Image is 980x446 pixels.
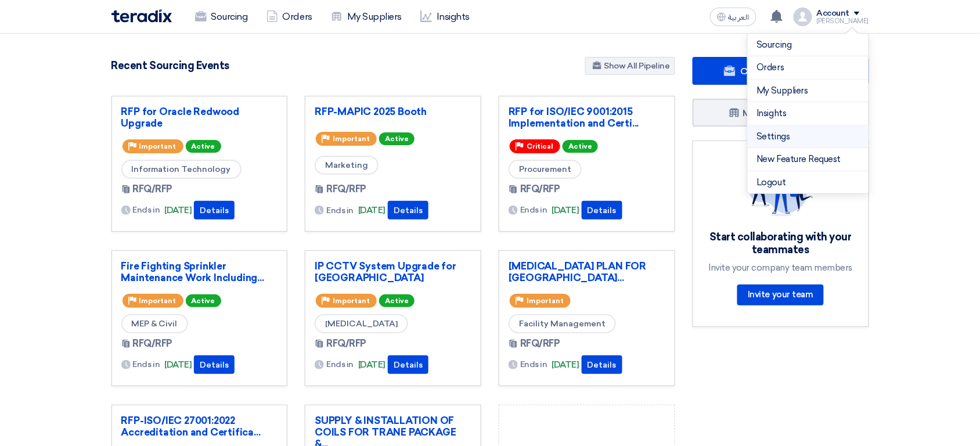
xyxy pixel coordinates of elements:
[509,260,665,283] a: [MEDICAL_DATA] PLAN FOR [GEOGRAPHIC_DATA]...
[817,9,850,19] div: Account
[527,142,553,150] span: Critical
[315,314,408,333] span: [MEDICAL_DATA]
[186,140,221,153] span: Active
[520,204,547,216] span: Ends in
[737,285,823,305] a: Invite your team
[520,337,560,351] span: RFQ/RFP
[693,99,869,127] a: Manage my suppliers
[520,182,560,196] span: RFQ/RFP
[509,314,616,333] span: Facility Management
[333,135,370,143] span: Important
[186,294,221,307] span: Active
[527,297,564,305] span: Important
[710,8,756,26] button: العربية
[757,61,859,74] a: Orders
[552,204,579,217] span: [DATE]
[582,355,622,374] button: Details
[520,358,547,371] span: Ends in
[315,260,471,283] a: IP CCTV System Upgrade for [GEOGRAPHIC_DATA]
[322,4,411,30] a: My Suppliers
[326,337,366,351] span: RFQ/RFP
[358,204,385,217] span: [DATE]
[326,182,366,196] span: RFQ/RFP
[139,142,176,150] span: Important
[757,153,859,166] a: New Feature Request
[133,182,173,196] span: RFQ/RFP
[164,204,192,217] span: [DATE]
[757,107,859,120] a: Insights
[164,358,192,372] span: [DATE]
[121,415,278,438] a: RFP-ISO/IEC 27001:2022 Accreditation and Certifica...
[326,358,354,371] span: Ends in
[757,38,859,52] a: Sourcing
[757,84,859,98] a: My Suppliers
[817,18,869,24] div: [PERSON_NAME]
[326,204,354,217] span: Ends in
[411,4,479,30] a: Insights
[585,57,675,75] a: Show All Pipeline
[315,156,379,175] span: Marketing
[707,262,855,273] div: Invite your company team members
[358,358,385,372] span: [DATE]
[121,160,242,179] span: Information Technology
[729,13,750,21] span: العربية
[186,4,257,30] a: Sourcing
[582,201,622,220] button: Details
[257,4,322,30] a: Orders
[379,294,415,307] span: Active
[133,204,160,216] span: Ends in
[121,106,278,129] a: RFP for Oracle Redwood Upgrade
[111,9,172,23] img: Teradix logo
[121,260,278,283] a: Fire Fighting Sprinkler Maintenance Work Including...
[552,358,579,372] span: [DATE]
[707,231,855,257] div: Start collaborating with your teammates
[194,201,235,220] button: Details
[133,358,160,371] span: Ends in
[133,337,173,351] span: RFQ/RFP
[121,314,188,333] span: MEP & Civil
[379,132,415,145] span: Active
[315,106,471,117] a: RFP-MAPIC 2025 Booth
[194,355,235,374] button: Details
[333,297,370,305] span: Important
[748,171,869,194] li: Logout
[563,140,598,153] span: Active
[388,201,428,220] button: Details
[139,297,176,305] span: Important
[757,130,859,143] a: Settings
[509,160,582,179] span: Procurement
[509,106,665,129] a: RFP for ISO/IEC 9001:2015 Implementation and Certi...
[794,8,812,26] img: profile_test.png
[111,59,229,72] h4: Recent Sourcing Events
[740,66,837,77] span: Create Sourcing Event
[388,355,428,374] button: Details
